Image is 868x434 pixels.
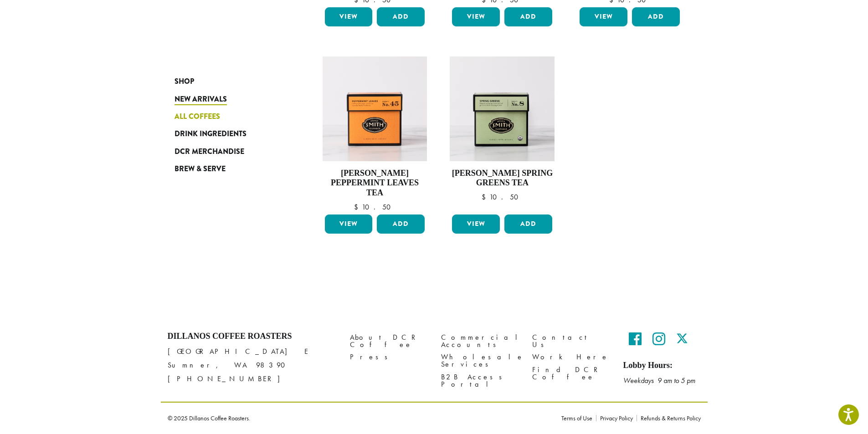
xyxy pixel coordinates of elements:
[623,361,701,371] h5: Lobby Hours:
[175,146,244,158] span: DCR Merchandise
[450,168,555,188] h4: [PERSON_NAME] Spring Greens Tea
[504,7,552,26] button: Add
[168,345,336,386] p: [GEOGRAPHIC_DATA] E Sumner, WA 98390 [PHONE_NUMBER]
[325,7,373,26] a: View
[323,168,427,198] h4: [PERSON_NAME] Peppermint Leaves Tea
[377,7,425,26] button: Add
[175,160,284,178] a: Brew & Serve
[532,332,610,351] a: Contact Us
[452,214,500,234] a: View
[175,143,284,160] a: DCR Merchandise
[175,73,284,90] a: Shop
[580,7,627,26] a: View
[325,214,373,234] a: View
[377,214,425,234] button: Add
[168,415,548,421] p: © 2025 Dillanos Coffee Roasters.
[441,351,519,371] a: Wholesale Services
[175,163,226,175] span: Brew & Serve
[175,94,227,105] span: New Arrivals
[561,415,596,421] a: Terms of Use
[596,415,637,421] a: Privacy Policy
[532,363,610,383] a: Find DCR Coffee
[504,214,552,234] button: Add
[441,332,519,351] a: Commercial Accounts
[350,351,427,363] a: Press
[175,108,284,125] a: All Coffees
[354,202,362,212] span: $
[632,7,680,26] button: Add
[175,111,220,123] span: All Coffees
[637,415,701,421] a: Refunds & Returns Policy
[441,371,519,390] a: B2B Access Portal
[323,56,427,211] a: [PERSON_NAME] Peppermint Leaves Tea $10.50
[450,56,555,161] img: Spring-Greens-Signature-Green-Carton-2023.jpg
[354,202,395,212] bdi: 10.50
[452,7,500,26] a: View
[350,332,427,351] a: About DCR Coffee
[322,56,427,161] img: Peppermint-Signature-Herbal-Carton-2023.jpg
[450,56,555,211] a: [PERSON_NAME] Spring Greens Tea $10.50
[175,125,284,143] a: Drink Ingredients
[482,192,489,202] span: $
[482,192,523,202] bdi: 10.50
[175,90,284,107] a: New Arrivals
[168,332,336,342] h4: Dillanos Coffee Roasters
[532,351,610,363] a: Work Here
[175,76,194,87] span: Shop
[623,376,695,385] em: Weekdays 9 am to 5 pm
[175,128,247,140] span: Drink Ingredients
